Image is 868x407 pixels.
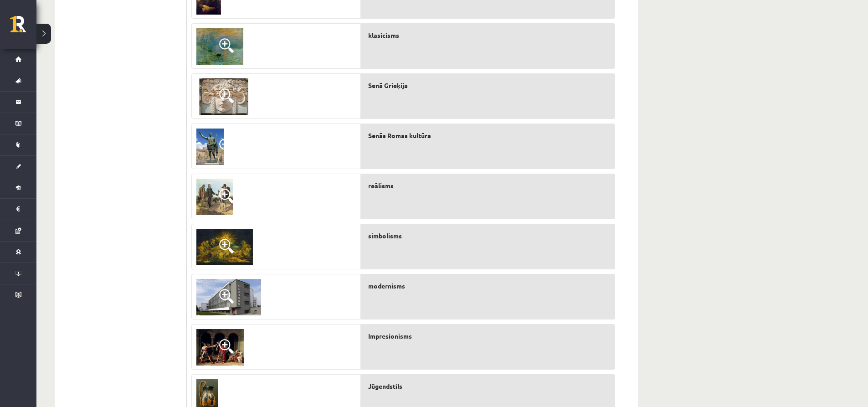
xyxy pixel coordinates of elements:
[196,78,251,115] img: 9.jpg
[368,31,399,40] span: klasicisms
[368,81,408,90] span: Senā Grieķija
[196,179,233,215] img: 8.png
[368,281,405,291] span: modernisms
[10,16,36,39] a: Rīgas 1. Tālmācības vidusskola
[196,329,244,366] img: 7.jpg
[196,279,261,315] img: 10.jpg
[368,181,394,191] span: reālisms
[196,229,253,265] img: 6.jpg
[368,381,402,391] span: Jūgendstils
[368,231,402,241] span: simbolisms
[368,331,412,341] span: Impresionisms
[368,131,431,140] span: Senās Romas kultūra
[196,28,243,65] img: 2.png
[196,129,224,165] img: 5.jpg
